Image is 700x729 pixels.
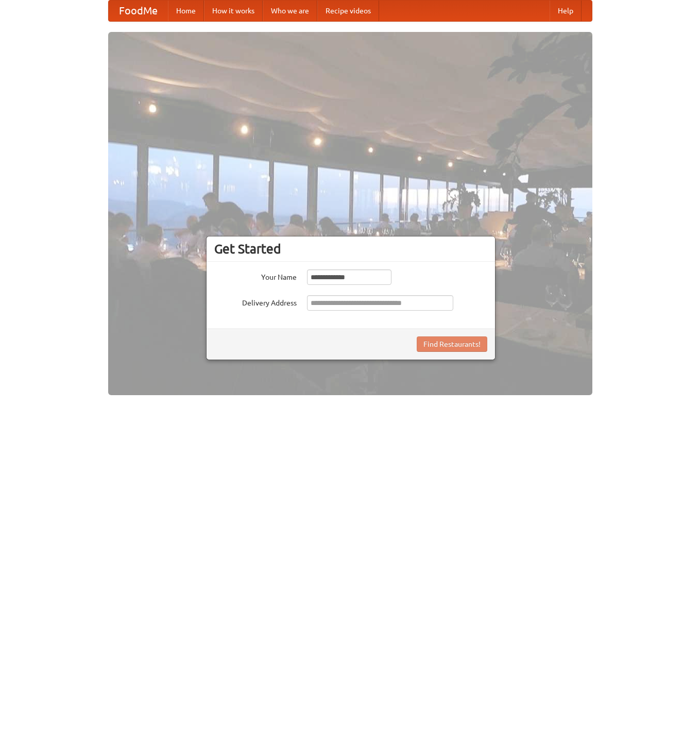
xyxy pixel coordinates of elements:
[263,1,317,21] a: Who we are
[214,241,487,257] h3: Get Started
[109,1,168,21] a: FoodMe
[317,1,379,21] a: Recipe videos
[417,336,487,352] button: Find Restaurants!
[204,1,263,21] a: How it works
[168,1,204,21] a: Home
[214,295,297,308] label: Delivery Address
[214,269,297,282] label: Your Name
[550,1,582,21] a: Help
